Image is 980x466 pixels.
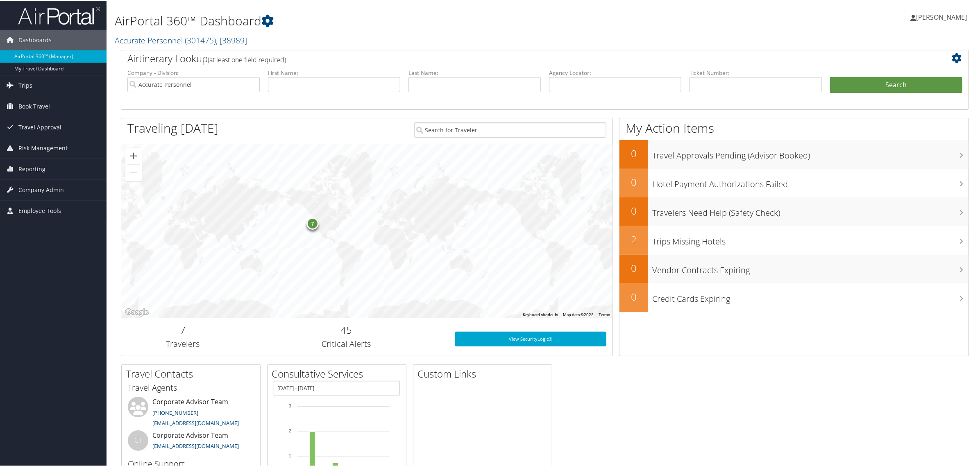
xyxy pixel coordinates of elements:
[127,68,260,76] label: Company - Division:
[619,232,648,246] h2: 2
[152,441,239,449] a: [EMAIL_ADDRESS][DOMAIN_NAME]
[619,139,969,168] a: 0Travel Approvals Pending (Advisor Booked)
[152,418,239,426] a: [EMAIL_ADDRESS][DOMAIN_NAME]
[18,200,61,220] span: Employee Tools
[652,202,969,218] h3: Travelers Need Help (Safety Check)
[127,119,218,136] h1: Traveling [DATE]
[523,311,558,317] button: Keyboard shortcuts
[18,29,52,50] span: Dashboards
[599,312,610,316] a: Terms (opens in new tab)
[268,68,400,76] label: First Name:
[652,288,969,304] h3: Credit Cards Expiring
[115,11,688,29] h1: AirPortal 360™ Dashboard
[652,145,969,161] h3: Travel Approvals Pending (Advisor Booked)
[126,366,260,380] h2: Travel Contacts
[417,366,552,380] h2: Custom Links
[18,179,64,199] span: Company Admin
[185,34,216,45] span: ( 301475 )
[830,76,962,93] button: Search
[549,68,681,76] label: Agency Locator:
[619,289,648,303] h2: 0
[18,75,32,95] span: Trips
[272,366,406,380] h2: Consultative Services
[306,217,319,229] div: 7
[208,54,286,63] span: (at least one field required)
[414,122,607,137] input: Search for Traveler
[128,430,148,450] div: CT
[619,146,648,160] h2: 0
[124,396,258,430] li: Corporate Advisor Team
[128,381,254,393] h3: Travel Agents
[216,34,247,45] span: , [ 38989 ]
[125,164,142,180] button: Zoom out
[18,158,45,179] span: Reporting
[289,428,291,432] tspan: 2
[127,322,238,336] h2: 7
[289,452,291,457] tspan: 1
[152,408,198,416] a: [PHONE_NUMBER]
[916,12,967,21] span: [PERSON_NAME]
[408,68,541,76] label: Last Name:
[619,197,969,225] a: 0Travelers Need Help (Safety Check)
[619,283,969,311] a: 0Credit Cards Expiring
[619,260,648,274] h2: 0
[127,51,892,65] h2: Airtinerary Lookup
[652,260,969,275] h3: Vendor Contracts Expiring
[619,119,969,136] h1: My Action Items
[563,312,594,316] span: Map data ©2025
[123,306,150,317] a: Open this area in Google Maps (opens a new window)
[619,254,969,283] a: 0Vendor Contracts Expiring
[127,337,238,349] h3: Travelers
[619,203,648,217] h2: 0
[619,168,969,197] a: 0Hotel Payment Authorizations Failed
[115,34,247,45] a: Accurate Personnel
[455,331,607,346] a: View SecurityLogic®
[619,174,648,188] h2: 0
[652,231,969,247] h3: Trips Missing Hotels
[18,5,100,25] img: airportal-logo.png
[652,174,969,189] h3: Hotel Payment Authorizations Failed
[690,68,822,76] label: Ticket Number:
[18,95,50,116] span: Book Travel
[124,430,258,456] li: Corporate Advisor Team
[250,322,443,336] h2: 45
[125,147,142,163] button: Zoom in
[289,403,291,407] tspan: 3
[123,306,150,317] img: Google
[910,4,975,29] a: [PERSON_NAME]
[250,337,443,349] h3: Critical Alerts
[619,225,969,254] a: 2Trips Missing Hotels
[18,116,61,137] span: Travel Approval
[18,137,68,158] span: Risk Management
